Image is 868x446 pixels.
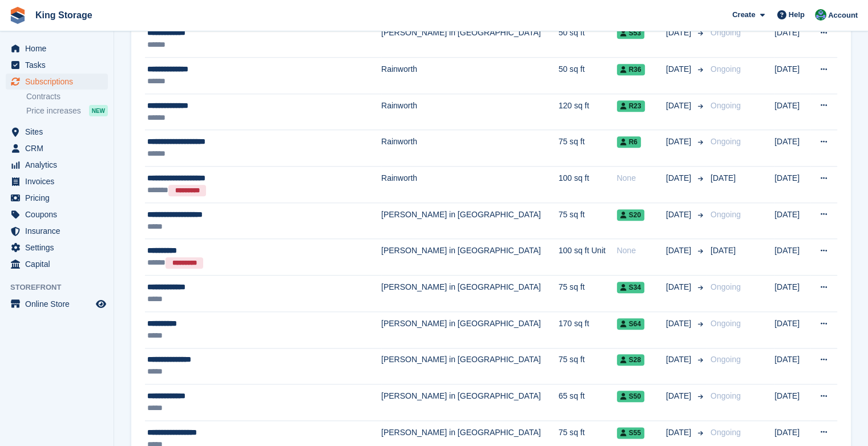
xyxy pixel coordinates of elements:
span: [DATE] [666,63,693,75]
a: menu [6,173,108,189]
span: [DATE] [666,172,693,184]
span: [DATE] [666,427,693,439]
td: 120 sq ft [559,94,617,130]
span: Ongoing [710,282,741,291]
a: menu [6,157,108,173]
span: Ongoing [710,428,741,437]
span: Sites [25,124,94,140]
a: Preview store [94,297,108,311]
span: Storefront [10,282,114,293]
td: [DATE] [774,58,810,94]
td: [DATE] [774,311,810,348]
span: Ongoing [710,64,741,74]
span: Pricing [25,190,94,206]
td: [PERSON_NAME] in [GEOGRAPHIC_DATA] [381,348,559,384]
span: S64 [617,318,644,330]
span: Subscriptions [25,74,94,90]
a: menu [6,124,108,140]
span: [DATE] [666,390,693,402]
span: Ongoing [710,28,741,37]
td: Rainworth [381,167,559,203]
a: menu [6,57,108,73]
span: Account [828,10,858,21]
span: S55 [617,427,644,439]
span: [DATE] [666,100,693,112]
td: [DATE] [774,275,810,312]
img: John King [815,9,826,21]
a: menu [6,223,108,239]
span: [DATE] [666,209,693,221]
span: Ongoing [710,355,741,364]
span: Invoices [25,173,94,189]
span: [DATE] [710,173,736,183]
span: Insurance [25,223,94,239]
span: R23 [617,100,645,112]
span: Coupons [25,206,94,222]
td: [PERSON_NAME] in [GEOGRAPHIC_DATA] [381,21,559,58]
div: None [617,172,666,184]
td: 100 sq ft Unit [559,239,617,275]
span: Online Store [25,296,94,312]
td: [DATE] [774,202,810,239]
a: King Storage [31,6,97,25]
td: 170 sq ft [559,311,617,348]
td: [DATE] [774,94,810,130]
td: Rainworth [381,58,559,94]
span: [DATE] [666,318,693,330]
td: 50 sq ft [559,58,617,94]
span: S53 [617,27,644,39]
a: menu [6,296,108,312]
div: NEW [89,105,108,116]
span: [DATE] [666,136,693,148]
span: S20 [617,209,644,221]
td: Rainworth [381,130,559,167]
td: [DATE] [774,239,810,275]
td: 100 sq ft [559,167,617,203]
span: Capital [25,256,94,272]
a: menu [6,240,108,256]
span: S50 [617,391,644,402]
span: S28 [617,354,644,366]
td: 75 sq ft [559,275,617,312]
span: Create [732,9,755,21]
div: None [617,245,666,257]
a: menu [6,40,108,56]
span: Home [25,40,94,56]
td: [PERSON_NAME] in [GEOGRAPHIC_DATA] [381,384,559,421]
span: [DATE] [666,245,693,257]
td: 75 sq ft [559,348,617,384]
td: [PERSON_NAME] in [GEOGRAPHIC_DATA] [381,275,559,312]
a: menu [6,140,108,156]
span: Ongoing [710,210,741,219]
td: [PERSON_NAME] in [GEOGRAPHIC_DATA] [381,311,559,348]
span: Ongoing [710,391,741,400]
span: CRM [25,140,94,156]
td: 75 sq ft [559,130,617,167]
td: [DATE] [774,348,810,384]
span: Ongoing [710,101,741,110]
td: [PERSON_NAME] in [GEOGRAPHIC_DATA] [381,239,559,275]
td: [PERSON_NAME] in [GEOGRAPHIC_DATA] [381,202,559,239]
td: Rainworth [381,94,559,130]
span: [DATE] [666,354,693,366]
span: [DATE] [666,281,693,293]
span: Ongoing [710,137,741,146]
span: [DATE] [710,246,736,255]
a: menu [6,256,108,272]
td: [DATE] [774,384,810,421]
a: menu [6,190,108,206]
td: [DATE] [774,21,810,58]
td: [DATE] [774,167,810,203]
td: [DATE] [774,130,810,167]
td: 50 sq ft [559,21,617,58]
a: menu [6,74,108,90]
span: Ongoing [710,319,741,328]
a: menu [6,206,108,222]
a: Price increases NEW [26,104,108,117]
span: Tasks [25,57,94,73]
span: Help [789,9,805,21]
span: S34 [617,282,644,293]
td: 65 sq ft [559,384,617,421]
span: Analytics [25,157,94,173]
span: Settings [25,240,94,256]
